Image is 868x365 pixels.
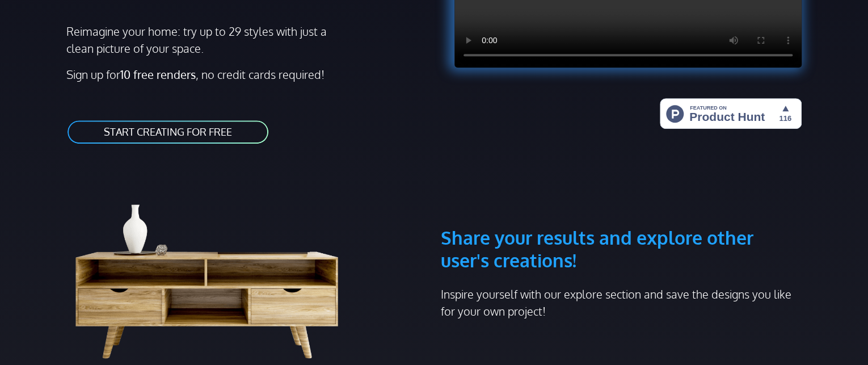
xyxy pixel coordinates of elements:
[441,286,802,320] p: Inspire yourself with our explore section and save the designs you like for your own project!
[66,172,365,365] img: living room cabinet
[441,172,802,272] h3: Share your results and explore other user's creations!
[120,67,196,82] strong: 10 free renders
[66,119,269,145] a: START CREATING FOR FREE
[66,66,427,83] p: Sign up for , no credit cards required!
[66,23,337,57] p: Reimagine your home: try up to 29 styles with just a clean picture of your space.
[660,98,802,129] img: HomeStyler AI - Interior Design Made Easy: One Click to Your Dream Home | Product Hunt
